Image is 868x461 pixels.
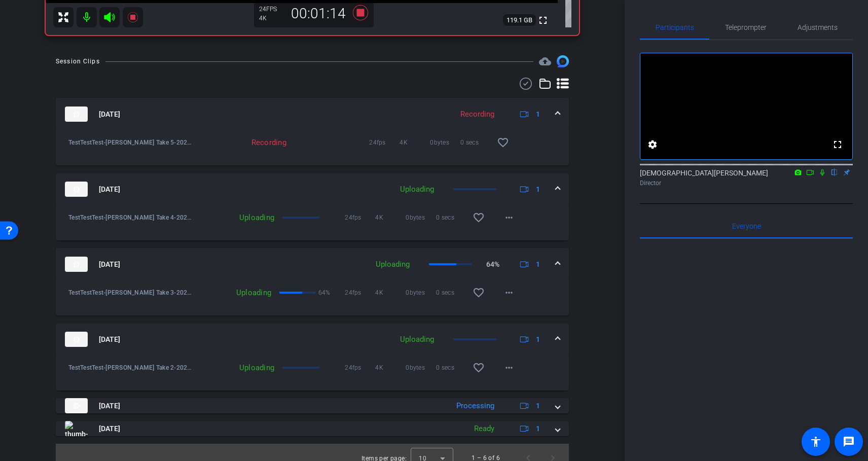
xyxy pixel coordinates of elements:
img: thumb-nail [65,182,88,197]
span: Teleprompter [725,24,767,31]
mat-icon: favorite_border [473,287,485,299]
img: thumb-nail [65,257,88,272]
span: TestTestTest-[PERSON_NAME] Take 2-2025-09-08-11-43-45-479-0 [68,363,193,373]
div: Uploading [193,212,279,223]
div: thumb-nail[DATE]Uploading1 [56,205,569,240]
span: 24fps [345,212,375,223]
span: 1 [536,109,540,120]
div: 24 [259,5,284,13]
span: 4K [400,137,430,148]
img: thumb-nail [65,107,88,122]
mat-expansion-panel-header: thumb-nail[DATE]Ready1 [56,421,569,436]
mat-expansion-panel-header: thumb-nail[DATE]Uploading64%1 [56,248,569,280]
span: 0 secs [436,363,466,373]
span: 1 [536,334,540,345]
mat-icon: favorite_border [497,136,509,149]
img: thumb-nail [65,398,88,413]
span: 0 secs [436,212,466,223]
span: 0bytes [430,137,460,148]
div: Session Clips [56,56,100,66]
span: 4K [375,288,406,298]
span: 0bytes [406,212,436,223]
div: thumb-nail[DATE]Recording1 [56,130,569,165]
mat-icon: fullscreen [537,14,549,26]
span: Destinations for your clips [539,55,551,67]
span: 24fps [345,288,375,298]
div: Processing [451,400,499,412]
mat-icon: accessibility [810,436,822,448]
mat-icon: more_horiz [503,287,515,299]
div: Uploading [193,288,276,298]
mat-icon: fullscreen [831,138,844,151]
span: 1 [536,184,540,195]
div: Uploading [193,363,279,373]
mat-icon: cloud_upload [539,55,551,67]
div: Uploading [371,259,415,270]
mat-expansion-panel-header: thumb-nail[DATE]Uploading1 [56,323,569,356]
div: 4K [259,14,284,22]
span: 0 secs [460,137,491,148]
div: thumb-nail[DATE]Uploading1 [56,356,569,391]
span: 1 [536,401,540,411]
span: [DATE] [99,423,120,434]
mat-expansion-panel-header: thumb-nail[DATE]Uploading1 [56,173,569,205]
span: 0bytes [406,363,436,373]
span: 24fps [369,137,400,148]
div: Director [640,179,853,188]
span: [DATE] [99,334,120,345]
span: Adjustments [798,24,838,31]
mat-icon: message [843,436,855,448]
span: 0bytes [406,288,436,298]
div: Ready [469,423,499,435]
div: thumb-nail[DATE]Uploading64%1 [56,280,569,315]
img: thumb-nail [65,421,88,436]
mat-icon: settings [646,138,659,151]
span: TestTestTest-[PERSON_NAME] Take 5-2025-09-08-12-04-15-915-0 [68,137,193,148]
span: Everyone [732,223,761,230]
span: 119.1 GB [503,14,536,26]
span: 24fps [345,363,375,373]
div: Uploading [395,184,439,195]
p: 64% [318,288,331,298]
img: Session clips [557,55,569,67]
div: Recording [455,109,499,120]
div: 00:01:14 [284,5,352,22]
mat-icon: flip [828,167,841,176]
mat-icon: more_horiz [503,211,515,224]
img: thumb-nail [65,332,88,347]
span: 4K [375,363,406,373]
div: [DEMOGRAPHIC_DATA][PERSON_NAME] [640,168,853,188]
div: Uploading [395,334,439,345]
mat-icon: favorite_border [473,211,485,224]
span: TestTestTest-[PERSON_NAME] Take 3-2025-09-08-11-51-42-475-0 [68,288,193,298]
span: 0 secs [436,288,466,298]
span: [DATE] [99,184,120,195]
span: TestTestTest-[PERSON_NAME] Take 4-2025-09-08-11-57-45-516-0 [68,212,193,223]
mat-expansion-panel-header: thumb-nail[DATE]Processing1 [56,398,569,413]
span: 1 [536,423,540,434]
div: Recording [193,137,291,148]
span: 4K [375,212,406,223]
p: 64% [486,259,499,270]
mat-icon: more_horiz [503,362,515,374]
span: [DATE] [99,401,120,411]
span: FPS [266,6,277,13]
span: [DATE] [99,109,120,120]
mat-expansion-panel-header: thumb-nail[DATE]Recording1 [56,98,569,130]
mat-icon: favorite_border [473,362,485,374]
span: Participants [656,24,694,31]
span: [DATE] [99,259,120,270]
span: 1 [536,259,540,270]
